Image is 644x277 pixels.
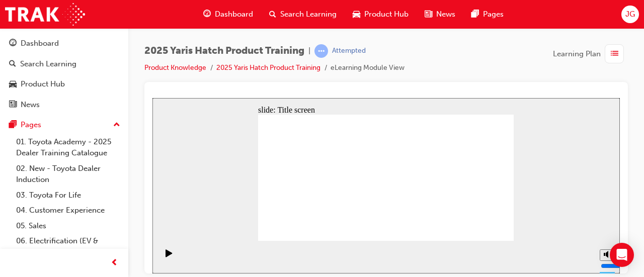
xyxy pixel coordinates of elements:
span: Search Learning [280,9,337,20]
li: eLearning Module View [331,62,405,74]
a: car-iconProduct Hub [345,4,417,25]
div: News [21,99,40,111]
button: Mute (Ctrl+Alt+M) [447,151,463,163]
span: car-icon [9,80,17,89]
a: 02. New - Toyota Dealer Induction [12,161,124,188]
button: DashboardSearch LearningProduct HubNews [4,32,124,116]
a: 03. Toyota For Life [12,188,124,203]
a: 04. Customer Experience [12,203,124,218]
a: search-iconSearch Learning [261,4,345,25]
div: Attempted [332,46,366,56]
a: 05. Sales [12,218,124,234]
span: Product Hub [364,9,409,20]
div: misc controls [442,143,462,175]
a: news-iconNews [417,4,463,25]
span: | [308,45,310,57]
a: 06. Electrification (EV & Hybrid) [12,233,124,260]
span: guage-icon [203,8,211,21]
button: Play (Ctrl+Alt+P) [5,151,22,168]
button: Pages [4,116,124,134]
span: car-icon [353,8,360,21]
a: 01. Toyota Academy - 2025 Dealer Training Catalogue [12,134,124,161]
span: 2025 Yaris Hatch Product Training [144,45,304,57]
span: pages-icon [471,8,479,21]
a: Dashboard [4,34,124,53]
a: Product Hub [4,75,124,94]
span: Learning Plan [553,48,601,60]
button: JG [621,6,639,23]
span: list-icon [611,48,618,60]
span: News [436,9,455,20]
a: 2025 Yaris Hatch Product Training [216,63,320,72]
span: up-icon [113,119,120,132]
span: JG [625,9,635,20]
a: Search Learning [4,55,124,73]
span: news-icon [425,8,432,21]
a: Product Knowledge [144,63,206,72]
span: Dashboard [215,9,253,20]
div: playback controls [5,143,22,175]
a: News [4,96,124,114]
div: Product Hub [21,78,65,90]
div: Search Learning [20,58,76,70]
div: Pages [21,119,41,131]
a: guage-iconDashboard [195,4,261,25]
span: prev-icon [111,257,118,269]
span: news-icon [9,101,17,110]
span: search-icon [9,60,16,69]
img: Trak [5,3,85,26]
button: Learning Plan [553,44,628,63]
span: search-icon [269,8,276,21]
div: Dashboard [21,38,59,49]
span: guage-icon [9,39,17,48]
input: volume [448,164,513,172]
div: Open Intercom Messenger [610,243,634,267]
a: pages-iconPages [463,4,512,25]
span: Pages [483,9,504,20]
span: pages-icon [9,121,17,130]
span: learningRecordVerb_ATTEMPT-icon [314,44,328,58]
